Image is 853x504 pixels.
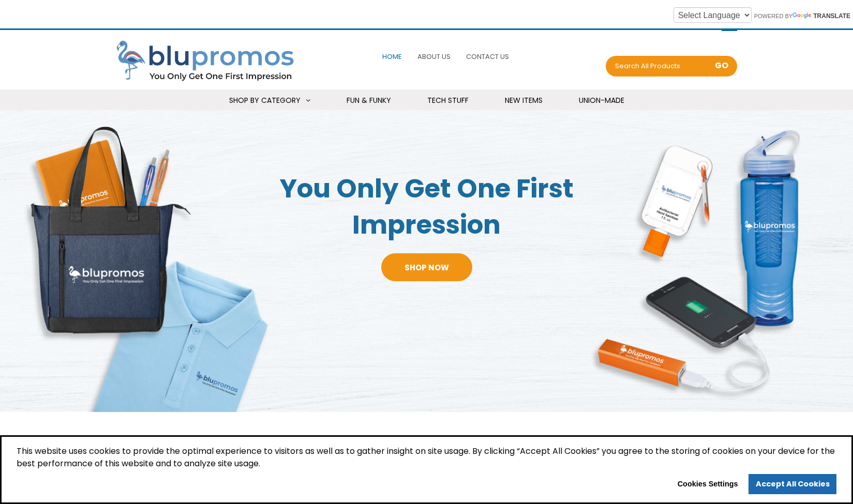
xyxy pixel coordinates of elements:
[213,171,640,243] span: You Only Get One First Impression
[414,89,482,112] a: Tech Stuff
[334,89,404,112] a: Fun & Funky
[116,433,737,456] h2: Top Categories
[566,89,637,112] a: Union-Made
[463,45,512,68] a: Contact Us
[229,95,301,105] span: Shop By Category
[792,12,813,20] img: Google Translate
[670,476,745,493] button: Cookies Settings
[381,253,472,281] a: Shop Now
[380,45,405,68] a: Home
[427,95,469,105] span: Tech Stuff
[116,40,303,83] img: Blupromos LLC's Logo
[466,52,509,62] span: Contact Us
[17,445,836,474] span: This website uses cookies to provide the optimal experience to visitors as well as to gather insi...
[382,52,402,62] span: Home
[579,95,624,105] span: Union-Made
[417,52,451,62] span: About Us
[666,5,850,25] div: Powered by
[505,95,543,105] span: New Items
[415,45,453,68] a: About Us
[749,474,836,495] a: allow cookies
[674,7,752,23] select: Language Translate Widget
[492,89,556,112] a: New Items
[216,89,323,112] a: Shop By Category
[347,95,391,105] span: Fun & Funky
[792,12,850,20] a: Translate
